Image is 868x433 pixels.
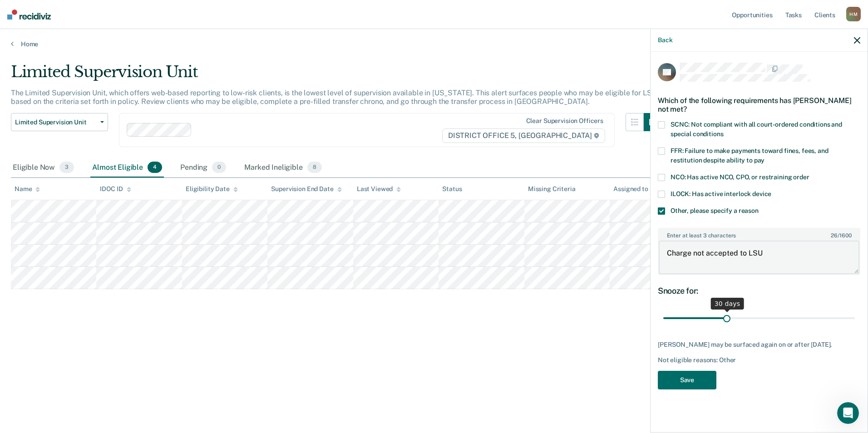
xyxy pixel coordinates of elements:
[846,7,861,21] div: H M
[526,117,603,125] div: Clear supervision officers
[671,173,809,181] span: NCO: Has active NCO, CPO, or restraining order
[659,241,859,274] textarea: Charge not accepted to LSU
[15,118,97,126] span: Limited Supervision Unit
[59,162,74,173] span: 3
[7,10,51,20] img: Recidiviz
[837,402,859,424] iframe: Intercom live chat
[528,185,576,193] div: Missing Criteria
[613,185,656,193] div: Assigned to
[11,40,857,48] a: Home
[11,158,76,178] div: Eligible Now
[186,185,238,193] div: Eligibility Date
[148,162,162,173] span: 4
[658,371,716,389] button: Save
[11,63,662,89] div: Limited Supervision Unit
[212,162,226,173] span: 0
[658,341,860,349] div: [PERSON_NAME] may be surfaced again on or after [DATE].
[711,298,744,310] div: 30 days
[15,185,40,193] div: Name
[178,158,228,178] div: Pending
[357,185,401,193] div: Last Viewed
[307,162,322,173] span: 8
[671,121,842,138] span: SCNC: Not compliant with all court-ordered conditions and special conditions
[11,89,656,106] p: The Limited Supervision Unit, which offers web-based reporting to low-risk clients, is the lowest...
[242,158,324,178] div: Marked Ineligible
[831,232,851,239] span: / 1600
[658,36,672,44] button: Back
[831,232,838,239] span: 26
[271,185,341,193] div: Supervision End Date
[659,229,859,239] label: Enter at least 3 characters
[442,185,462,193] div: Status
[671,147,829,164] span: FFR: Failure to make payments toward fines, fees, and restitution despite ability to pay
[90,158,164,178] div: Almost Eligible
[671,190,771,197] span: ILOCK: Has active interlock device
[658,89,860,121] div: Which of the following requirements has [PERSON_NAME] not met?
[100,185,131,193] div: IDOC ID
[658,356,860,364] div: Not eligible reasons: Other
[671,207,759,214] span: Other, please specify a reason
[442,128,605,143] span: DISTRICT OFFICE 5, [GEOGRAPHIC_DATA]
[658,286,860,296] div: Snooze for:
